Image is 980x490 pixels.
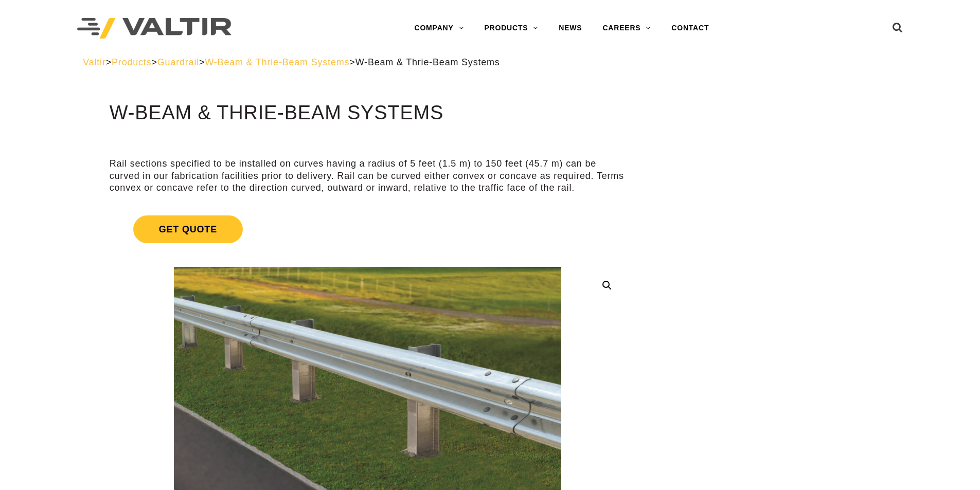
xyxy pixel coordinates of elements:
a: PRODUCTS [474,18,548,39]
div: > > > > [83,57,897,68]
a: W-Beam & Thrie-Beam Systems [205,57,349,67]
span: Get Quote [133,215,243,243]
a: NEWS [548,18,592,39]
a: Get Quote [110,203,626,256]
a: CONTACT [661,18,719,39]
a: COMPANY [404,18,474,39]
a: Valtir [83,57,105,67]
a: Guardrail [157,57,199,67]
img: Valtir [77,18,231,39]
h1: W-Beam & Thrie-Beam Systems [110,102,626,124]
span: W-Beam & Thrie-Beam Systems [355,57,500,67]
a: CAREERS [592,18,661,39]
a: Products [112,57,151,67]
p: Rail sections specified to be installed on curves having a radius of 5 feet (1.5 m) to 150 feet (... [110,158,626,194]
